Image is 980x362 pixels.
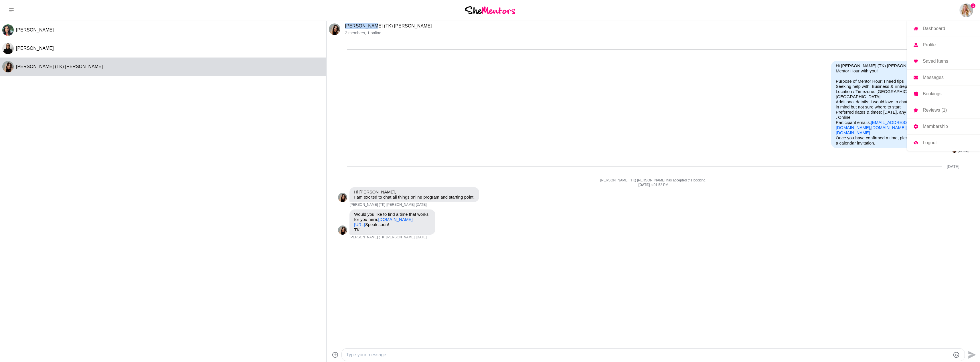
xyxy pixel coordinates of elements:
[907,53,980,69] a: Saved Items
[338,178,969,183] p: [PERSON_NAME] (TK) [PERSON_NAME] has accepted the booking.
[349,203,414,207] span: [PERSON_NAME] (TK) [PERSON_NAME]
[2,61,14,72] img: T
[836,120,945,130] a: [EMAIL_ADDRESS][PERSON_NAME][DOMAIN_NAME]
[959,3,973,17] img: Natalia Yusenis
[959,3,973,17] a: Natalia Yusenis1DashboardProfileSaved ItemsMessagesBookingsReviews (1)MembershipLogout
[416,203,427,207] time: 2025-09-11T03:54:16.464Z
[923,92,942,96] p: Bookings
[923,141,937,145] p: Logout
[971,3,975,8] span: 1
[2,43,14,54] img: C
[346,351,950,358] textarea: Type your message
[923,75,944,80] p: Messages
[2,24,14,36] img: H
[947,164,959,169] div: [DATE]
[923,124,948,129] p: Membership
[338,193,347,202] img: T
[923,26,945,31] p: Dashboard
[338,193,347,202] div: Taliah-Kate (TK) Byron
[354,217,412,227] a: [DOMAIN_NAME][URL]
[465,6,515,14] img: She Mentors Logo
[923,59,948,64] p: Saved Items
[836,79,964,135] p: Purpose of Mentor Hour: I need tips Seeking help with: Business & Entrepreneurship Location / Tim...
[338,225,347,235] img: T
[923,43,936,47] p: Profile
[907,21,980,37] a: Dashboard
[907,70,980,86] a: Messages
[416,235,427,240] time: 2025-09-11T03:54:32.104Z
[953,351,960,358] button: Emoji picker
[836,135,964,146] p: Once you have confirmed a time, please ask your mentee to send a calendar invitation.
[2,24,14,36] div: Hema Prashar
[638,183,651,187] strong: [DATE]
[354,212,431,232] p: Would you like to find a time that works for you here: Speak soon! TK
[2,61,14,72] div: Taliah-Kate (TK) Byron
[16,27,54,32] span: [PERSON_NAME]
[16,64,103,69] span: [PERSON_NAME] (TK) [PERSON_NAME]
[345,23,432,28] a: [PERSON_NAME] (TK) [PERSON_NAME]
[16,46,54,51] span: [PERSON_NAME]
[354,189,475,200] p: Hi [PERSON_NAME], I am excited to chat all things online program and starting point!
[923,108,947,112] p: Reviews (1)
[907,102,980,118] a: Reviews (1)
[836,63,964,74] p: Hi [PERSON_NAME] (TK) [PERSON_NAME], I'd love to book a Mentor Hour with you!
[329,23,340,35] div: Taliah-Kate (TK) Byron
[329,23,340,35] img: T
[2,43,14,54] div: Cara Gleeson
[349,235,414,240] span: [PERSON_NAME] (TK) [PERSON_NAME]
[338,183,969,187] div: at 01:52 PM
[907,86,980,102] a: Bookings
[907,37,980,53] a: Profile
[836,125,944,135] a: [DOMAIN_NAME][EMAIL_ADDRESS][DOMAIN_NAME]
[965,348,978,361] button: Send
[345,31,966,35] p: 2 members , 1 online
[338,225,347,235] div: Taliah-Kate (TK) Byron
